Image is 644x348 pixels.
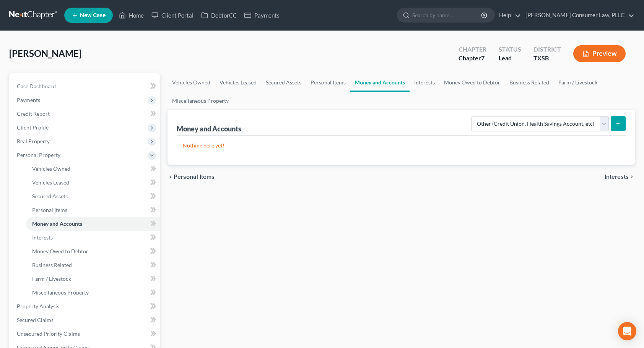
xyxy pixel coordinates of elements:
[32,220,82,227] span: Money and Accounts
[241,8,283,22] a: Payments
[32,165,70,172] span: Vehicles Owned
[618,322,636,340] div: Open Intercom Messenger
[168,73,215,92] a: Vehicles Owned
[148,8,197,22] a: Client Portal
[17,83,56,89] span: Case Dashboard
[261,73,306,92] a: Secured Assets
[168,92,233,110] a: Miscellaneous Property
[410,73,439,92] a: Interests
[499,54,521,63] div: Lead
[177,124,241,133] div: Money and Accounts
[533,45,561,54] div: District
[459,54,486,63] div: Chapter
[32,289,89,296] span: Miscellaneous Property
[115,8,148,22] a: Home
[522,8,634,22] a: [PERSON_NAME] Consumer Law, PLLC
[32,275,71,282] span: Farm / Livestock
[11,107,160,121] a: Credit Report
[26,189,160,203] a: Secured Assets
[32,234,53,241] span: Interests
[505,73,554,92] a: Business Related
[350,73,410,92] a: Money and Accounts
[17,110,50,117] span: Credit Report
[26,244,160,258] a: Money Owed to Debtor
[605,174,635,180] button: Interests chevron_right
[499,45,521,54] div: Status
[412,8,482,22] input: Search by name...
[9,48,81,59] span: [PERSON_NAME]
[26,203,160,217] a: Personal Items
[32,207,67,213] span: Personal Items
[573,45,626,62] button: Preview
[495,8,521,22] a: Help
[32,193,68,199] span: Secured Assets
[26,162,160,176] a: Vehicles Owned
[629,174,635,180] i: chevron_right
[439,73,505,92] a: Money Owed to Debtor
[11,313,160,327] a: Secured Claims
[183,142,620,149] p: Nothing here yet!
[17,303,59,309] span: Property Analysis
[605,174,629,180] span: Interests
[26,176,160,189] a: Vehicles Leased
[481,54,485,62] span: 7
[32,179,69,186] span: Vehicles Leased
[11,79,160,93] a: Case Dashboard
[11,299,160,313] a: Property Analysis
[26,286,160,299] a: Miscellaneous Property
[17,124,49,131] span: Client Profile
[174,174,215,180] span: Personal Items
[197,8,241,22] a: DebtorCC
[306,73,350,92] a: Personal Items
[459,45,486,54] div: Chapter
[168,174,215,180] button: chevron_left Personal Items
[168,174,174,180] i: chevron_left
[11,327,160,341] a: Unsecured Priority Claims
[17,152,60,158] span: Personal Property
[533,54,561,63] div: TXSB
[26,217,160,231] a: Money and Accounts
[26,258,160,272] a: Business Related
[26,231,160,244] a: Interests
[32,262,72,268] span: Business Related
[17,330,80,337] span: Unsecured Priority Claims
[554,73,602,92] a: Farm / Livestock
[17,97,40,103] span: Payments
[17,317,54,323] span: Secured Claims
[26,272,160,286] a: Farm / Livestock
[32,248,88,254] span: Money Owed to Debtor
[215,73,261,92] a: Vehicles Leased
[17,138,50,144] span: Real Property
[80,13,106,18] span: New Case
